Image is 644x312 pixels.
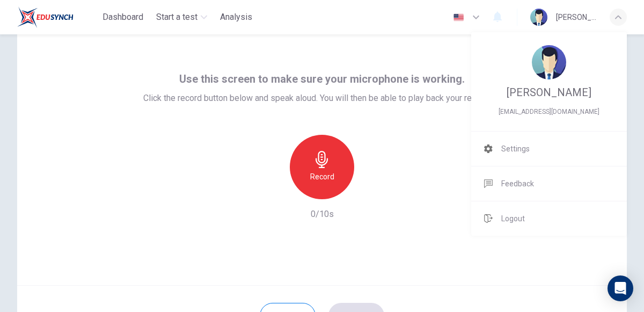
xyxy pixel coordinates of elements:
img: Profile picture [532,45,566,79]
a: Settings [471,132,627,166]
span: Feedback [501,177,534,190]
div: Open Intercom Messenger [608,275,633,301]
span: Settings [501,142,530,155]
span: demo-student-17@beaconschool.com.br [484,105,614,118]
span: Logout [501,212,525,225]
span: [PERSON_NAME] [507,86,591,99]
